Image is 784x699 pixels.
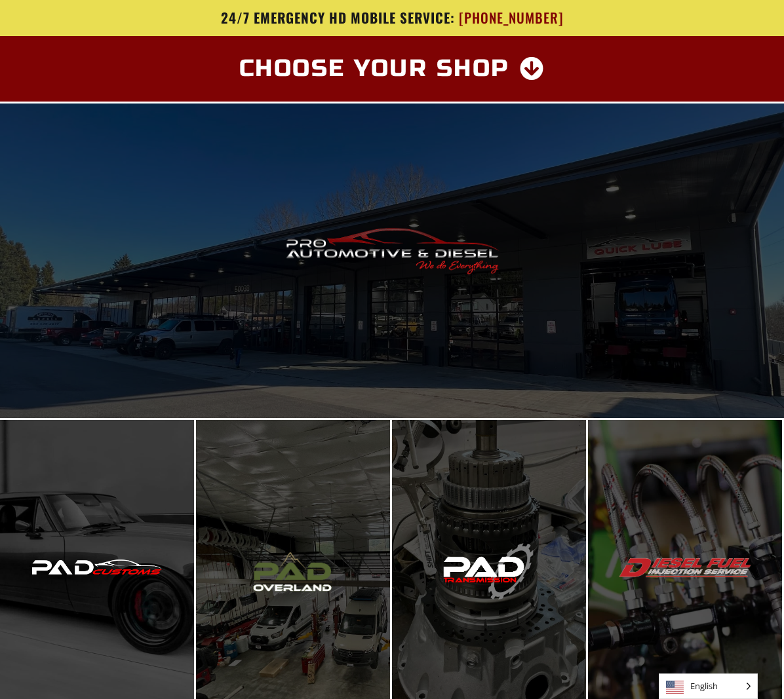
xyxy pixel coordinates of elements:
[224,49,561,88] a: Choose Your Shop
[659,673,758,699] aside: Language selected: English
[221,7,455,28] span: 24/7 Emergency HD Mobile Service:
[10,10,774,26] a: 24/7 Emergency HD Mobile Service: [PHONE_NUMBER]
[459,10,564,26] span: [PHONE_NUMBER]
[239,57,510,81] span: Choose Your Shop
[659,674,757,698] span: English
